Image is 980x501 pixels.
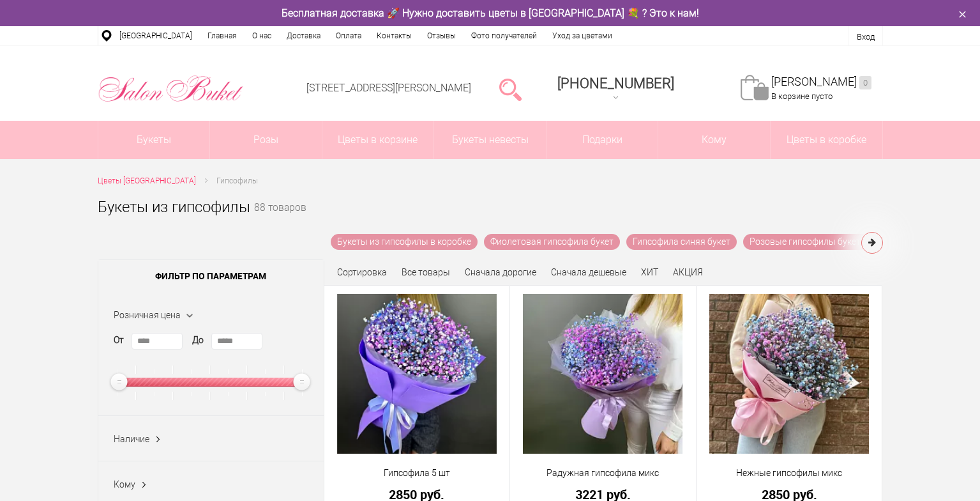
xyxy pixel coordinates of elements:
[545,26,620,45] a: Уход за цветами
[306,82,471,94] a: [STREET_ADDRESS][PERSON_NAME]
[518,466,688,480] a: Радужная гипсофила микс
[551,267,626,277] a: Сначала дешевые
[98,72,244,105] img: Цветы Нижний Новгород
[254,203,306,234] small: 88 товаров
[328,26,369,45] a: Оплата
[279,26,328,45] a: Доставка
[245,26,279,45] a: О нас
[547,121,658,159] a: Подарки
[98,121,210,159] a: Букеты
[523,294,682,454] img: Радужная гипсофила микс
[98,196,250,219] h1: Букеты из гипсофилы
[743,234,874,250] a: Розовые гипсофилы букеты
[709,294,869,454] img: Нежные гипсофилы микс
[419,26,464,45] a: Отзывы
[557,75,674,91] div: [PHONE_NUMBER]
[626,234,737,250] a: Гипсофила синяя букет
[333,466,502,480] a: Гипсофила 5 шт
[641,267,658,277] a: ХИТ
[333,488,502,501] a: 2850 руб.
[114,334,124,347] label: От
[210,121,322,159] a: Розы
[857,32,875,42] a: Вход
[465,267,536,277] a: Сначала дорогие
[705,466,874,480] a: Нежные гипсофилы микс
[771,75,871,89] a: [PERSON_NAME]
[98,174,196,188] a: Цветы [GEOGRAPHIC_DATA]
[331,234,478,250] a: Букеты из гипсофилы в коробке
[322,121,434,159] a: Цветы в корзине
[88,6,893,20] div: Бесплатная доставка 🚀 Нужно доставить цветы в [GEOGRAPHIC_DATA] 💐 ? Это к нам!
[705,488,874,501] a: 2850 руб.
[114,479,135,489] span: Кому
[369,26,419,45] a: Контакты
[859,76,871,89] ins: 0
[216,176,258,185] span: Гипсофилы
[484,234,620,250] a: Фиолетовая гипсофила букет
[658,121,770,159] span: Кому
[771,91,833,101] span: В корзине пусто
[550,71,682,107] a: [PHONE_NUMBER]
[114,310,181,320] span: Розничная цена
[434,121,546,159] a: Букеты невесты
[402,267,450,277] a: Все товары
[98,260,324,292] span: Фильтр по параметрам
[114,434,149,444] span: Наличие
[98,176,196,185] span: Цветы [GEOGRAPHIC_DATA]
[518,488,688,501] a: 3221 руб.
[200,26,245,45] a: Главная
[673,267,703,277] a: АКЦИЯ
[337,267,387,277] span: Сортировка
[337,294,497,454] img: Гипсофила 5 шт
[771,121,882,159] a: Цветы в коробке
[464,26,545,45] a: Фото получателей
[192,334,204,347] label: До
[112,26,200,45] a: [GEOGRAPHIC_DATA]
